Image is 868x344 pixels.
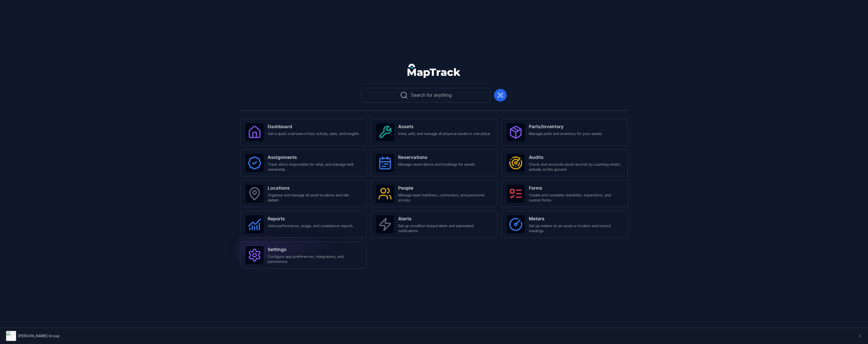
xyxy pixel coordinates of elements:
[268,123,360,130] strong: Dashboard
[398,162,476,167] span: Manage reservations and bookings for assets.
[529,185,622,192] strong: Forms
[240,150,367,176] a: AssignmentsTrack who’s responsible for what, and manage task ownership.
[529,215,622,222] strong: Meters
[268,254,361,264] span: Configure app preferences, integrations, and permissions.
[529,193,622,203] span: Create and complete checklists, inspections, and custom forms.
[268,246,361,253] strong: Settings
[18,334,60,338] strong: [PERSON_NAME] Group
[398,154,476,161] strong: Reservations
[361,88,490,102] button: Search for anything
[529,223,622,233] span: Set up meters on an asset or location and record readings.
[501,150,628,176] a: AuditsCheck and reconcile asset records by scanning what’s actually on the ground.
[240,180,367,207] a: LocationsOrganise and manage all asset locations and site details.
[529,123,603,130] strong: Parts/Inventory
[240,242,367,268] a: SettingsConfigure app preferences, integrations, and permissions.
[268,154,361,161] strong: Assignments
[398,223,492,233] span: Set up condition-based alerts and automated notifications.
[268,193,361,203] span: Organise and manage all asset locations and site details.
[268,162,361,172] span: Track who’s responsible for what, and manage task ownership.
[371,119,497,146] a: AssetsView, add, and manage all physical assets in one place.
[501,211,628,238] a: MetersSet up meters on an asset or location and record readings.
[398,131,491,136] span: View, add, and manage all physical assets in one place.
[399,64,469,78] nav: Global
[398,215,492,222] strong: Alerts
[268,215,354,222] strong: Reports
[268,131,360,136] span: Get a quick overview of key activity, stats, and insights.
[501,119,628,146] a: Parts/InventoryManage parts and inventory for your assets.
[398,193,492,203] span: Manage team members, contractors, and personnel access.
[371,211,497,238] a: AlertsSet up condition-based alerts and automated notifications.
[411,92,452,99] span: Search for anything
[240,211,367,238] a: ReportsView performance, usage, and compliance reports.
[529,131,603,136] span: Manage parts and inventory for your assets.
[398,185,492,192] strong: People
[398,123,491,130] strong: Assets
[501,180,628,207] a: FormsCreate and complete checklists, inspections, and custom forms.
[268,223,354,228] span: View performance, usage, and compliance reports.
[371,180,497,207] a: PeopleManage team members, contractors, and personnel access.
[529,162,622,172] span: Check and reconcile asset records by scanning what’s actually on the ground.
[371,150,497,176] a: ReservationsManage reservations and bookings for assets.
[529,154,622,161] strong: Audits
[240,119,367,146] a: DashboardGet a quick overview of key activity, stats, and insights.
[268,185,361,192] strong: Locations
